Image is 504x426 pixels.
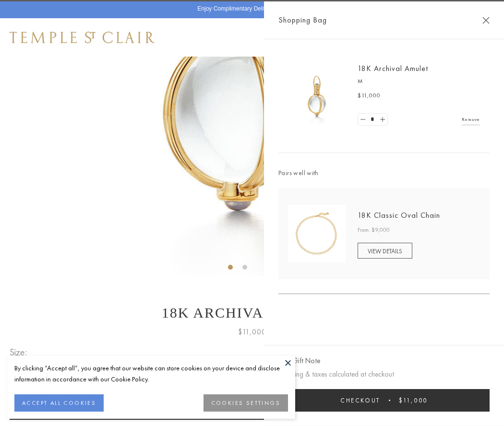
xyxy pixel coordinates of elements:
[358,114,368,126] a: Set quantity to 0
[10,344,31,360] span: Size:
[358,210,440,220] a: 18K Classic Oval Chain
[10,305,494,321] h1: 18K Archival Amulet
[462,114,480,125] a: Remove
[358,243,412,259] a: VIEW DETAILS
[197,4,301,14] p: Enjoy Complimentary Delivery & Returns
[358,63,428,73] a: 18K Archival Amulet
[278,368,490,380] p: Shipping & taxes calculated at checkout
[377,114,387,126] a: Set quantity to 2
[278,389,490,412] button: Checkout $11,000
[10,32,155,43] img: Temple St. Clair
[204,394,288,412] button: COOKIES SETTINGS
[399,396,428,404] span: $11,000
[14,363,288,385] div: By clicking “Accept all”, you agree that our website can store cookies on your device and disclos...
[288,205,346,262] img: N88865-OV18
[288,67,346,125] img: 18K Archival Amulet
[482,17,490,24] button: Close Shopping Bag
[368,247,402,255] span: VIEW DETAILS
[278,14,327,26] span: Shopping Bag
[278,355,320,367] button: Add Gift Note
[14,394,104,412] button: ACCEPT ALL COOKIES
[358,77,480,86] p: M
[238,326,266,338] span: $11,000
[340,396,380,404] span: Checkout
[278,167,490,178] span: Pairs well with
[358,91,381,101] span: $11,000
[358,225,390,235] span: From: $9,000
